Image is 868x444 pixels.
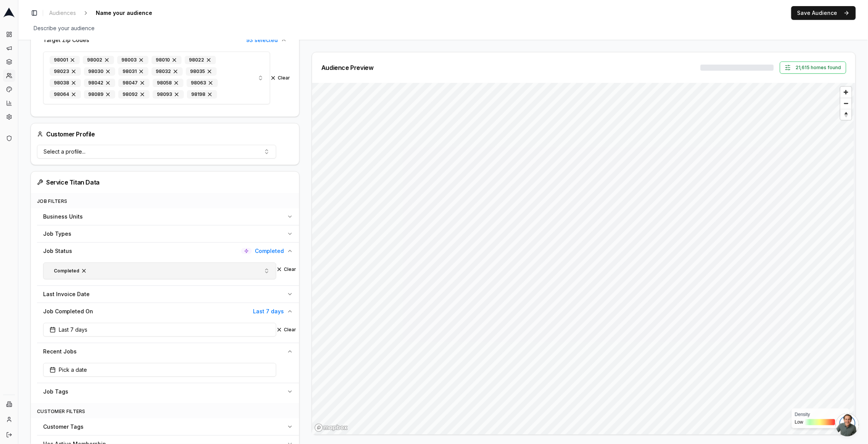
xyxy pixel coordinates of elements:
span: Name your audience [93,8,155,18]
div: 98198 [187,90,217,99]
a: Audiences [46,8,79,18]
div: 98047 [118,79,150,87]
span: Last 7 days [253,308,284,315]
span: Select a profile... [43,148,85,156]
button: Customer Tags [37,418,299,435]
div: 98058 [153,79,184,87]
div: Customer Profile [37,130,95,139]
div: 98063 [187,79,218,87]
div: 98002 [83,56,114,64]
span: Describe your audience [31,23,98,34]
span: Recent Jobs [43,348,77,355]
button: Last Invoice Date [37,286,299,303]
div: 98038 [50,79,81,87]
nav: breadcrumb [46,8,167,18]
span: Job Types [43,230,71,238]
button: Zoom in [841,87,852,98]
button: Business Units [37,208,299,225]
div: 98022 [185,56,216,64]
span: Target Zip Codes [43,36,89,44]
button: Job Tags [37,383,299,400]
div: 98010 [151,56,182,64]
button: Target Zip Codes93 selected [37,32,293,49]
div: Job StatusCompleted [37,259,299,285]
div: 98023 [50,67,81,76]
div: 98035 [186,67,217,76]
div: Recent Jobs [37,360,299,383]
button: Save Audience [791,6,856,20]
button: Clear [276,327,296,333]
span: Last 7 days [50,326,87,334]
div: 98064 [50,90,81,99]
div: 98089 [84,90,115,99]
button: Job Completed OnLast 7 days [37,303,299,320]
button: 21,615 homes found [780,62,846,74]
span: Audiences [49,9,76,17]
span: Job Completed On [43,308,93,315]
span: Pick a date [50,366,87,374]
div: 98003 [117,56,148,64]
button: Reset bearing to north [841,109,852,120]
div: 98032 [151,67,183,76]
div: Density [795,412,846,418]
button: Clear [276,266,296,272]
span: Low [795,419,803,425]
div: Completed [50,267,91,275]
span: Customer Filters [37,408,85,414]
span: Last Invoice Date [43,290,90,298]
button: Pick a date [43,363,276,377]
button: Zoom out [841,98,852,109]
button: Clear [270,75,290,81]
div: Target Zip Codes93 selected [37,49,293,110]
div: 98093 [153,90,184,99]
div: 98092 [118,90,150,99]
div: 98001 [50,56,80,64]
canvas: Map [312,83,854,436]
div: 98030 [84,67,115,76]
span: Job Tags [43,388,68,395]
span: Business Units [43,213,83,220]
a: Mapbox homepage [314,423,348,432]
span: Reset bearing to north [839,110,852,119]
button: Job StatusCompleted [37,243,299,259]
div: Audience Preview [321,65,374,71]
button: Recent Jobs [37,343,299,360]
span: Job Status [43,247,72,255]
span: 93 selected [246,36,278,44]
button: Log out [3,429,15,441]
button: Job Types [37,225,299,242]
div: Open chat [836,413,859,436]
div: Job Completed OnLast 7 days [37,320,299,343]
span: Zoom out [841,98,852,109]
button: Last 7 days [43,323,276,337]
span: Customer Tags [43,423,84,431]
div: Service Titan Data [37,178,293,187]
span: Job Filters [37,198,67,204]
div: 98031 [118,67,148,76]
span: Completed [255,247,284,255]
div: 98042 [84,79,115,87]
